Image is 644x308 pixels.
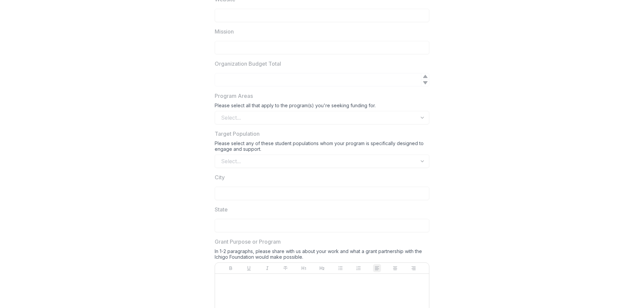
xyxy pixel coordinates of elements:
button: Strike [281,264,289,272]
button: Align Left [373,264,381,272]
div: Please select all that apply to the program(s) you're seeking funding for. [215,103,429,111]
button: Bullet List [336,264,344,272]
button: Align Center [391,264,399,272]
button: Underline [245,264,253,272]
p: City [215,173,225,181]
button: Heading 1 [300,264,308,272]
button: Ordered List [355,264,363,272]
p: Program Areas [215,92,253,100]
p: Mission [215,27,234,36]
p: State [215,205,228,213]
button: Bold [227,264,235,272]
p: Target Population [215,130,260,138]
button: Heading 2 [318,264,326,272]
p: Organization Budget Total [215,60,281,68]
p: Grant Purpose or Program [215,238,281,246]
div: In 1-2 paragraphs, please share with us about your work and what a grant partnership with the Ich... [215,248,429,262]
button: Align Right [410,264,418,272]
button: Italicize [263,264,271,272]
div: Please select any of these student populations whom your program is specifically designed to enga... [215,140,429,155]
